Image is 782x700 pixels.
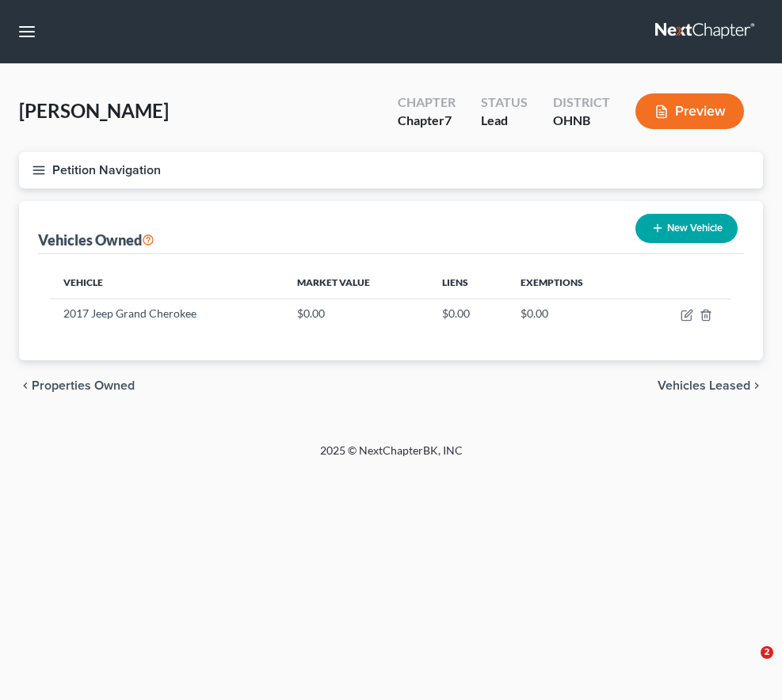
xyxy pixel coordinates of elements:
[658,379,750,392] span: Vehicles Leased
[51,267,284,299] th: Vehicle
[635,214,738,243] button: New Vehicle
[284,299,429,329] td: $0.00
[481,112,528,130] div: Lead
[750,379,763,392] i: chevron_right
[19,379,135,392] button: chevron_left Properties Owned
[761,646,773,659] span: 2
[728,646,766,684] iframe: Intercom live chat
[19,99,169,122] span: [PERSON_NAME]
[658,379,763,392] button: Vehicles Leased chevron_right
[553,93,610,112] div: District
[508,299,638,329] td: $0.00
[444,112,452,127] span: 7
[429,267,508,299] th: Liens
[398,112,456,130] div: Chapter
[635,93,744,129] button: Preview
[51,299,284,329] td: 2017 Jeep Grand Cherokee
[19,379,32,392] i: chevron_left
[19,152,763,188] button: Petition Navigation
[38,230,154,249] div: Vehicles Owned
[429,299,508,329] td: $0.00
[32,379,135,392] span: Properties Owned
[106,443,677,471] div: 2025 © NextChapterBK, INC
[398,93,456,112] div: Chapter
[481,93,528,112] div: Status
[508,267,638,299] th: Exemptions
[553,112,610,130] div: OHNB
[284,267,429,299] th: Market Value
